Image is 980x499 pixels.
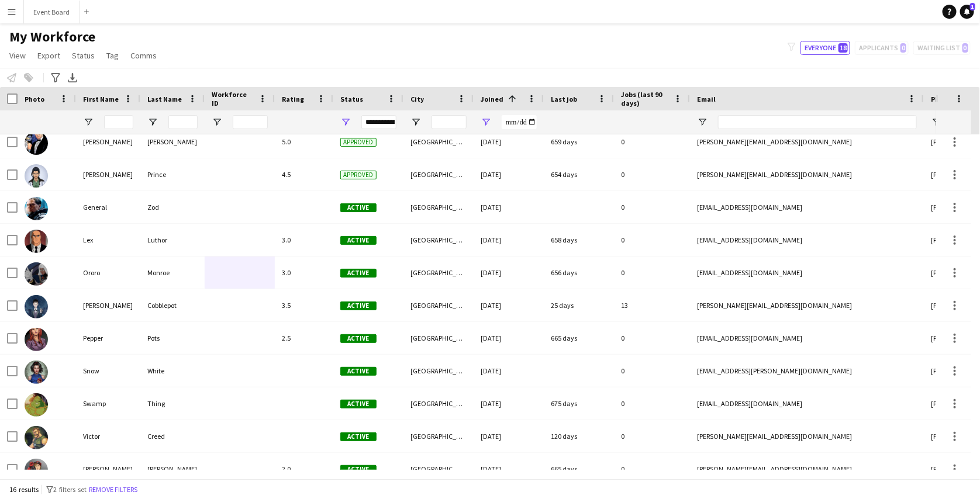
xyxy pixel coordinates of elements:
span: Workforce ID [212,90,254,108]
div: [PERSON_NAME] [76,453,140,485]
div: 0 [614,453,690,485]
img: Wade Wilson [25,459,48,482]
div: [EMAIL_ADDRESS][DOMAIN_NAME] [690,257,924,289]
a: Tag [102,48,123,63]
div: 665 days [544,322,614,354]
div: 13 [614,289,690,321]
div: [PERSON_NAME][EMAIL_ADDRESS][DOMAIN_NAME] [690,453,924,485]
div: [GEOGRAPHIC_DATA] [403,322,474,354]
span: 2 filters set [53,485,87,494]
button: Open Filter Menu [147,117,158,127]
div: [GEOGRAPHIC_DATA] [403,257,474,289]
a: Export [33,48,65,63]
div: Luthor [140,224,205,256]
div: 656 days [544,257,614,289]
div: 0 [614,158,690,190]
div: 654 days [544,158,614,190]
div: [EMAIL_ADDRESS][DOMAIN_NAME] [690,224,924,256]
app-action-btn: Advanced filters [49,71,63,85]
span: Active [340,432,377,441]
span: Photo [25,95,44,103]
div: [GEOGRAPHIC_DATA] [403,126,474,158]
div: Prince [140,158,205,190]
div: 120 days [544,420,614,452]
input: First Name Filter Input [104,115,133,129]
div: 25 days [544,289,614,321]
div: Ororo [76,257,140,289]
span: Active [340,203,377,212]
iframe: Chat Widget [718,29,980,499]
span: 1 [970,3,975,11]
div: [EMAIL_ADDRESS][DOMAIN_NAME] [690,322,924,354]
div: [GEOGRAPHIC_DATA] [403,289,474,321]
span: First Name [83,95,119,103]
img: Swamp Thing [25,393,48,417]
span: Email [697,95,716,103]
img: Bruce Wayne [25,131,48,155]
div: [PERSON_NAME] [140,453,205,485]
span: Tag [106,50,119,61]
span: City [410,95,424,103]
div: 658 days [544,224,614,256]
div: [PERSON_NAME] [76,126,140,158]
img: Pepper Pots [25,328,48,351]
img: Diana Prince [25,164,48,188]
button: Open Filter Menu [212,117,222,127]
span: Active [340,302,377,310]
img: Lex Luthor [25,230,48,253]
img: General Zod [25,197,48,220]
div: [DATE] [474,126,544,158]
img: Ororo Monroe [25,262,48,286]
a: View [5,48,30,63]
button: Open Filter Menu [83,117,94,127]
div: Swamp [76,387,140,420]
span: Last job [551,95,577,103]
div: Snow [76,355,140,387]
div: [GEOGRAPHIC_DATA] [403,420,474,452]
div: [GEOGRAPHIC_DATA] [403,453,474,485]
div: [PERSON_NAME] [76,289,140,321]
div: 0 [614,387,690,420]
span: Joined [481,95,503,103]
div: 659 days [544,126,614,158]
img: Snow White [25,361,48,384]
input: City Filter Input [432,115,467,129]
div: [DATE] [474,257,544,289]
div: [GEOGRAPHIC_DATA] [403,355,474,387]
span: Comms [130,50,157,61]
button: Open Filter Menu [697,117,708,127]
div: [DATE] [474,289,544,321]
div: Victor [76,420,140,452]
span: Active [340,367,377,376]
span: Jobs (last 90 days) [621,90,669,108]
div: General [76,191,140,223]
div: Pots [140,322,205,354]
a: 1 [960,5,974,19]
span: Approved [340,138,377,147]
div: 0 [614,355,690,387]
img: Victor Creed [25,426,48,449]
div: 675 days [544,387,614,420]
div: [DATE] [474,420,544,452]
div: 2.5 [275,322,333,354]
div: [GEOGRAPHIC_DATA] [403,224,474,256]
input: Workforce ID Filter Input [233,115,268,129]
div: [DATE] [474,453,544,485]
div: Pepper [76,322,140,354]
div: [DATE] [474,387,544,420]
div: [DATE] [474,158,544,190]
div: 0 [614,257,690,289]
div: 3.0 [275,257,333,289]
span: Last Name [147,95,182,103]
div: 2.0 [275,453,333,485]
div: Creed [140,420,205,452]
span: Export [37,50,60,61]
div: 3.5 [275,289,333,321]
div: [EMAIL_ADDRESS][PERSON_NAME][DOMAIN_NAME] [690,355,924,387]
div: [GEOGRAPHIC_DATA] [403,158,474,190]
span: Active [340,465,377,474]
span: Status [340,95,363,103]
div: 0 [614,224,690,256]
div: [DATE] [474,322,544,354]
